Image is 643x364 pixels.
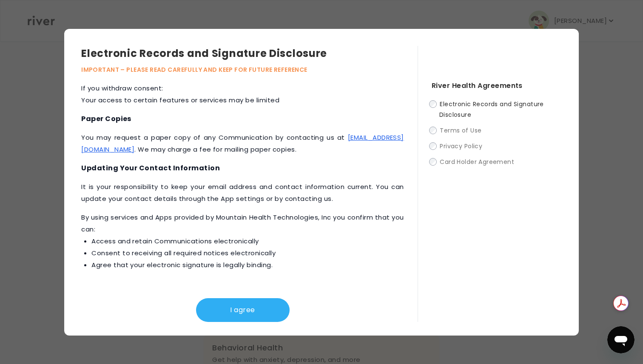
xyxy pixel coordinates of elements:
[81,162,404,174] h4: Updating Your Contact Information
[439,100,544,119] span: Electronic Records and Signature Disclosure
[440,142,482,150] span: Privacy Policy
[196,298,290,322] button: I agree
[440,158,514,166] span: Card Holder Agreement
[81,212,404,271] p: ‍By using services and Apps provided by Mountain Health Technologies, Inc you confirm that you can:
[81,46,418,61] h3: Electronic Records and Signature Disclosure
[432,80,562,92] h4: River Health Agreements
[81,132,404,155] p: You may request a paper copy of any Communication by contacting us at . We may charge a fee for m...
[81,181,404,205] p: It is your responsibility to keep your email address and contact information current. You can upd...
[607,326,634,353] iframe: Button to launch messaging window
[91,259,404,271] li: Agree that your electronic signature is legally binding.
[91,247,404,259] li: Consent to receiving all required notices electronically
[81,82,404,106] p: If you withdraw consent: Your access to certain features or services may be limited
[91,235,404,247] li: Access and retain Communications electronically
[81,65,418,75] p: IMPORTANT – PLEASE READ CAREFULLY AND KEEP FOR FUTURE REFERENCE
[440,126,481,135] span: Terms of Use
[81,113,404,125] h4: Paper Copies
